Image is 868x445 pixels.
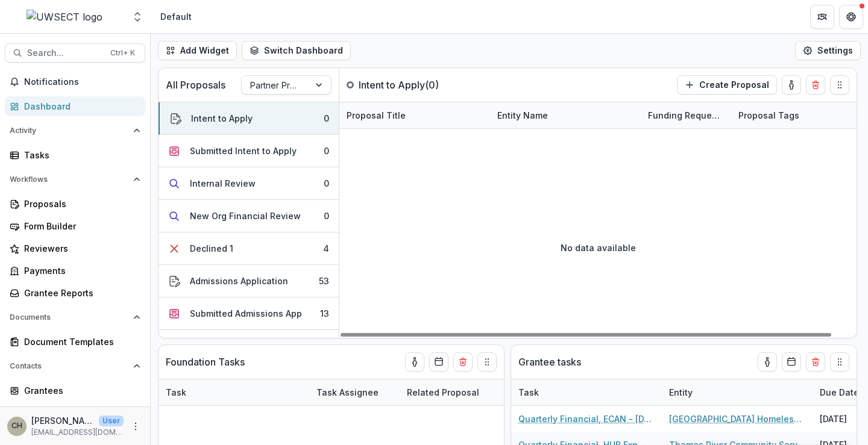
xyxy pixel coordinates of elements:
button: Submitted Admissions App13 [159,297,339,330]
div: New Org Financial Review [190,210,301,222]
a: Grantee Reports [5,283,145,303]
div: Grantees [24,384,136,397]
button: More [128,419,143,434]
div: Related Proposal [400,379,550,405]
div: 4 [323,242,329,255]
div: Payments [24,264,136,277]
div: 53 [319,275,329,287]
div: Task Assignee [309,386,386,399]
div: Task [511,379,662,405]
span: Search... [27,48,103,58]
div: Funding Requested [641,102,731,128]
div: Task Assignee [309,379,400,405]
div: Tasks [24,149,136,161]
div: Grantee Reports [24,287,136,299]
div: Dashboard [24,100,136,113]
div: Declined 1 [190,242,233,255]
div: Intent to Apply [191,112,253,125]
button: Delete card [806,352,825,372]
a: Communications [5,403,145,423]
div: Proposal Tags [731,109,807,122]
button: Create Proposal [677,75,777,95]
div: Task [159,386,193,399]
span: Documents [10,313,128,322]
button: Search... [5,43,145,63]
button: Delete card [453,352,473,372]
a: Reviewers [5,238,145,258]
button: toggle-assigned-to-me [405,352,424,372]
button: Open Workflows [5,170,145,189]
p: All Proposals [166,78,225,92]
div: Ctrl + K [108,46,137,60]
button: Get Help [839,5,863,29]
div: Proposal Title [339,102,490,128]
span: Notifications [24,77,140,87]
p: [PERSON_NAME] [31,414,94,427]
div: Task [511,386,546,399]
button: Drag [477,352,497,372]
a: Payments [5,261,145,281]
span: Activity [10,126,128,135]
button: Submitted Intent to Apply0 [159,135,339,167]
div: Document Templates [24,335,136,348]
span: Workflows [10,175,128,184]
div: Reviewers [24,242,136,255]
a: Grantees [5,381,145,400]
p: Grantee tasks [518,355,581,369]
p: No data available [561,241,636,254]
div: Funding Requested [641,109,731,122]
button: Admissions Application53 [159,265,339,297]
button: Settings [795,41,861,60]
button: toggle-assigned-to-me [782,75,801,95]
button: Intent to Apply0 [159,102,339,135]
div: Task [159,379,309,405]
button: Calendar [782,352,801,372]
a: Document Templates [5,332,145,352]
button: Drag [830,352,849,372]
div: Related Proposal [400,386,486,399]
div: 0 [324,112,329,125]
p: Foundation Tasks [166,355,245,369]
button: Delete card [806,75,825,95]
button: toggle-assigned-to-me [758,352,777,372]
nav: breadcrumb [156,8,197,25]
span: Contacts [10,362,128,370]
button: Declined 14 [159,232,339,265]
div: Form Builder [24,220,136,232]
div: Admissions Application [190,275,288,287]
button: New Org Financial Review0 [159,200,339,232]
img: UWSECT logo [27,10,102,24]
button: Switch Dashboard [242,41,351,60]
a: Proposals [5,194,145,214]
button: Add Widget [158,41,237,60]
p: [EMAIL_ADDRESS][DOMAIN_NAME] [31,427,124,438]
div: Proposals [24,198,136,210]
div: Submitted Intent to Apply [190,145,297,157]
button: Open Documents [5,308,145,327]
div: Entity Name [490,102,641,128]
a: Quarterly Financial, ECAN - [DATE]-[DATE] [518,412,655,425]
a: Form Builder [5,216,145,236]
div: Entity Name [490,109,555,122]
button: Partners [810,5,834,29]
div: 13 [320,307,329,320]
button: Calendar [429,352,448,372]
div: Due Date [813,386,866,399]
div: 0 [324,145,329,157]
button: Notifications [5,72,145,92]
button: Internal Review0 [159,167,339,200]
a: [GEOGRAPHIC_DATA] Homeless Hospitality Center [669,412,805,425]
div: Entity [662,386,700,399]
button: Open Activity [5,121,145,140]
div: Carli Herz [11,422,22,430]
a: Dashboard [5,96,145,116]
button: Drag [830,75,849,95]
div: Entity [662,379,813,405]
